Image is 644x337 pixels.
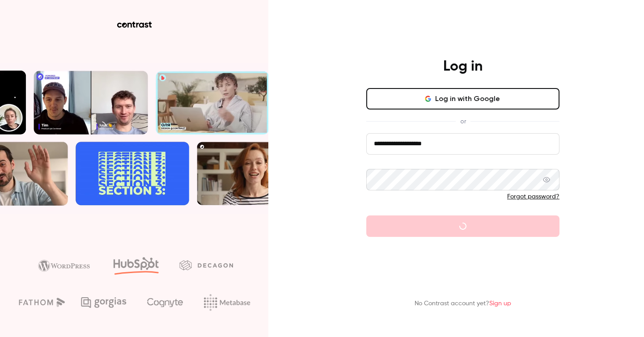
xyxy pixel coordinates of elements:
img: decagon [179,260,233,270]
p: No Contrast account yet? [415,299,511,308]
a: Sign up [489,300,511,307]
h4: Log in [443,58,483,76]
a: Forgot password? [507,194,559,200]
span: or [456,117,470,126]
button: Log in with Google [366,88,559,110]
